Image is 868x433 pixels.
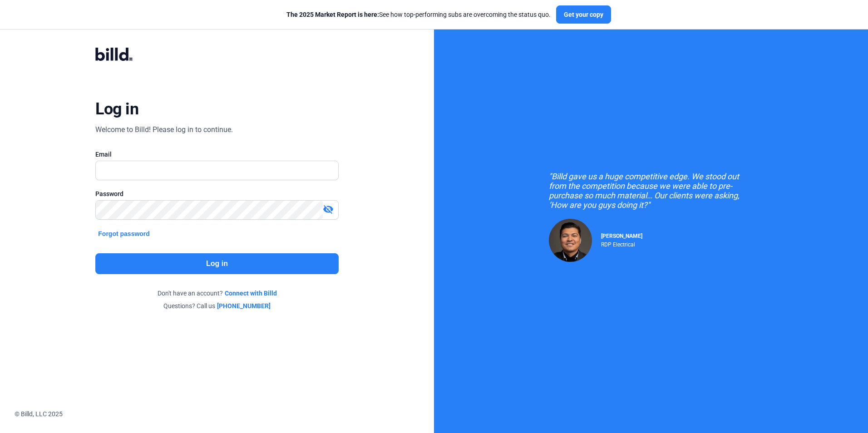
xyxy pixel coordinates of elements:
div: Log in [95,99,138,119]
mat-icon: visibility_off [323,204,334,215]
button: Get your copy [556,5,611,24]
span: [PERSON_NAME] [601,233,642,239]
button: Forgot password [95,229,153,239]
div: Email [95,150,338,159]
div: Welcome to Billd! Please log in to continue. [95,124,233,135]
div: Password [95,189,338,198]
button: Log in [95,253,338,274]
div: Questions? Call us [95,301,338,310]
div: See how top-performing subs are overcoming the status quo. [286,10,551,19]
div: Don't have an account? [95,289,338,298]
div: "Billd gave us a huge competitive edge. We stood out from the competition because we were able to... [549,172,753,210]
a: Connect with Billd [225,289,277,298]
span: The 2025 Market Report is here: [286,11,379,18]
div: RDP Electrical [601,239,642,248]
a: [PHONE_NUMBER] [217,301,271,310]
img: Raul Pacheco [549,219,592,262]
